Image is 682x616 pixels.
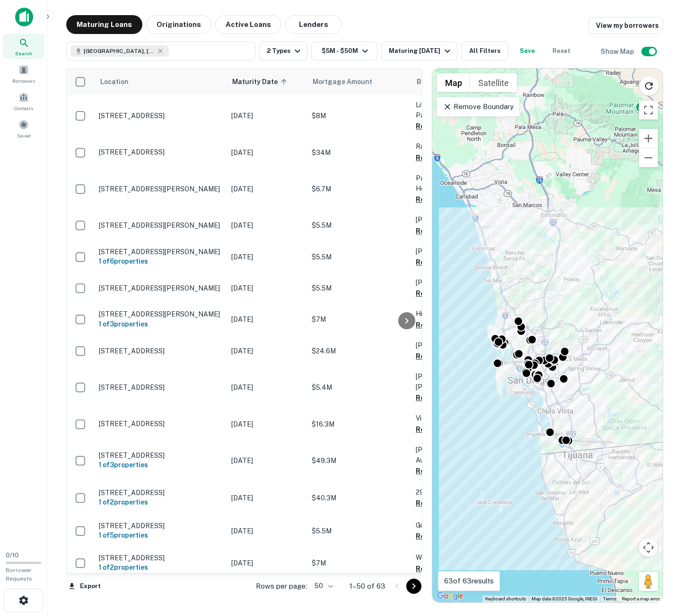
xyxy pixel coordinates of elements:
h6: 1 of 5 properties [99,530,222,540]
a: Contacts [3,88,44,114]
div: Maturing [DATE] [389,45,453,57]
p: [DATE] [231,493,302,503]
span: Saved [17,132,31,139]
button: 2 Types [259,42,307,60]
a: Borrowers [3,61,44,86]
button: Active Loans [215,15,281,34]
p: [DATE] [231,184,302,194]
div: 50 [311,579,334,593]
button: Export [66,579,103,593]
p: $5.5M [312,526,406,536]
button: Lenders [285,15,342,34]
p: [STREET_ADDRESS] [99,148,222,156]
h6: 1 of 2 properties [99,497,222,507]
p: [DATE] [231,220,302,231]
p: [DATE] [231,314,302,325]
p: $7M [312,558,406,568]
p: Rows per page: [256,581,307,592]
button: Drag Pegman onto the map to open Street View [639,572,658,591]
button: Zoom in [639,129,658,148]
h6: 1 of 6 properties [99,256,222,266]
p: $5.5M [312,283,406,293]
span: [GEOGRAPHIC_DATA], [GEOGRAPHIC_DATA], [GEOGRAPHIC_DATA] [84,47,155,55]
p: [STREET_ADDRESS] [99,347,222,355]
span: Contacts [14,104,33,112]
p: [DATE] [231,558,302,568]
button: [GEOGRAPHIC_DATA], [GEOGRAPHIC_DATA], [GEOGRAPHIC_DATA] [66,42,255,60]
p: [STREET_ADDRESS] [99,419,222,428]
button: All Filters [461,42,508,60]
p: Remove Boundary [443,101,513,112]
img: Google [435,590,466,602]
th: Location [94,68,227,95]
p: [STREET_ADDRESS][PERSON_NAME] [99,221,222,230]
a: Terms (opens in new tab) [603,596,616,601]
p: [STREET_ADDRESS] [99,451,222,460]
p: [DATE] [231,283,302,293]
a: Report a map error [622,596,660,601]
p: [STREET_ADDRESS] [99,488,222,497]
button: Save your search to get updates of matches that match your search criteria. [512,42,542,60]
h6: Show Map [601,46,636,57]
button: Maturing Loans [66,15,142,34]
p: [DATE] [231,382,302,393]
iframe: Chat Widget [635,510,682,556]
p: 1–50 of 63 [350,581,385,592]
span: Maturity Date [232,76,290,87]
div: 0 0 [432,68,663,602]
button: Toggle fullscreen view [639,101,658,120]
th: Mortgage Amount [307,68,411,95]
button: Reset [546,42,577,60]
p: [DATE] [231,455,302,466]
p: $16.3M [312,419,406,429]
button: Zoom out [639,148,658,167]
p: [DATE] [231,147,302,158]
button: Show satellite imagery [470,73,517,92]
span: 0 / 10 [6,552,19,559]
a: View my borrowers [588,17,663,34]
button: Keyboard shortcuts [485,596,526,602]
p: $8M [312,111,406,121]
span: Mortgage Amount [313,76,385,87]
p: [STREET_ADDRESS][PERSON_NAME] [99,248,222,256]
p: [STREET_ADDRESS] [99,522,222,530]
span: Search [15,50,32,57]
p: $5.5M [312,220,406,231]
span: Borrowers [12,77,35,85]
h6: 1 of 3 properties [99,460,222,470]
a: Saved [3,116,44,141]
p: $7M [312,314,406,325]
button: Go to next page [406,579,421,594]
a: Search [3,34,44,59]
p: [DATE] [231,526,302,536]
h6: 1 of 3 properties [99,319,222,329]
p: [STREET_ADDRESS] [99,554,222,562]
img: capitalize-icon.png [15,8,33,26]
p: [DATE] [231,111,302,121]
button: Show street map [437,73,470,92]
p: $6.7M [312,184,406,194]
button: Reload search area [639,76,659,96]
p: [STREET_ADDRESS][PERSON_NAME] [99,284,222,292]
p: [STREET_ADDRESS] [99,383,222,392]
p: $49.3M [312,455,406,466]
a: Open this area in Google Maps (opens a new window) [435,590,466,602]
span: Borrower Requests [6,567,32,582]
th: Maturity Date [227,68,307,95]
p: $5.5M [312,252,406,262]
button: $5M - $50M [311,42,377,60]
span: Map data ©2025 Google, INEGI [532,596,597,601]
span: Location [100,76,129,87]
p: $5.4M [312,382,406,393]
p: [DATE] [231,419,302,429]
p: $24.6M [312,346,406,356]
span: Borrower Name [417,76,466,87]
p: 63 of 63 results [444,575,494,587]
p: $34M [312,147,406,158]
p: [STREET_ADDRESS][PERSON_NAME] [99,185,222,193]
